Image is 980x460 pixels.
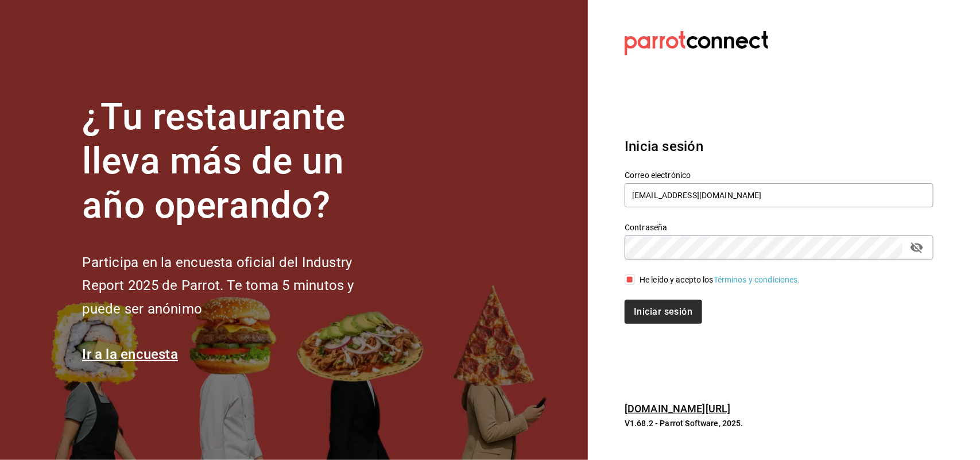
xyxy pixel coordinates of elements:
h3: Inicia sesión [625,136,933,157]
button: Iniciar sesión [625,300,702,324]
label: Contraseña [625,224,933,232]
h1: ¿Tu restaurante lleva más de un año operando? [82,95,392,227]
button: passwordField [907,238,927,257]
a: Términos y condiciones. [714,275,800,284]
h2: Participa en la encuesta oficial del Industry Report 2025 de Parrot. Te toma 5 minutos y puede se... [82,251,392,321]
div: He leído y acepto los [640,274,800,286]
a: [DOMAIN_NAME][URL] [625,403,730,415]
input: Ingresa tu correo electrónico [625,183,933,207]
a: Ir a la encuesta [82,346,178,362]
p: V1.68.2 - Parrot Software, 2025. [625,418,933,429]
label: Correo electrónico [625,172,933,180]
